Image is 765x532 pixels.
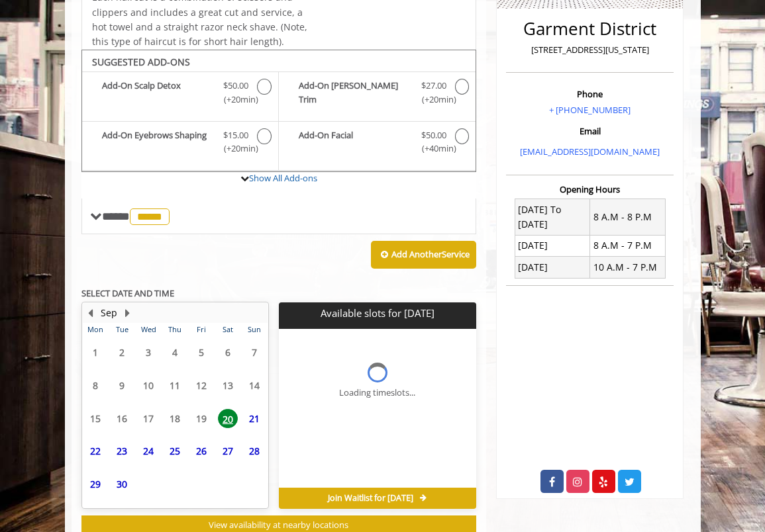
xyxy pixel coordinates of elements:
th: Wed [135,323,162,336]
td: Select day28 [241,435,268,468]
td: Select day30 [109,467,135,500]
td: [DATE] [515,235,589,256]
button: Sep [101,306,117,320]
th: Tue [109,323,135,336]
button: Previous Month [85,306,96,320]
a: Show All Add-ons [249,172,317,184]
h2: Garment District [509,19,670,38]
label: Add-On Beard Trim [285,79,469,110]
td: Select day27 [215,435,241,468]
th: Thu [162,323,188,336]
td: Select day29 [83,467,109,500]
b: Add-On Facial [299,128,413,156]
span: 22 [85,441,105,461]
td: Select day26 [188,435,215,468]
span: 29 [85,474,105,494]
td: [DATE] To [DATE] [515,199,589,236]
td: [DATE] [515,257,589,278]
span: 24 [138,441,158,461]
div: The Made Man Haircut Add-onS [81,50,477,173]
h3: Opening Hours [506,185,674,194]
th: Sat [215,323,241,336]
span: 20 [218,409,238,428]
span: (+40min ) [419,142,448,155]
b: Add-On Scalp Detox [102,79,215,107]
a: + [PHONE_NUMBER] [549,104,631,116]
td: Select day24 [135,435,162,468]
th: Sun [241,323,268,336]
p: Available slots for [DATE] [284,308,471,319]
p: [STREET_ADDRESS][US_STATE] [509,43,670,57]
td: 10 A.M - 7 P.M [590,257,665,278]
span: 21 [244,409,264,428]
b: Add-On [PERSON_NAME] Trim [299,79,413,107]
th: Mon [83,323,109,336]
a: [EMAIL_ADDRESS][DOMAIN_NAME] [520,146,660,157]
span: $27.00 [421,79,446,93]
button: Next Month [123,306,133,320]
span: View availability at nearby locations [209,519,348,531]
span: 25 [165,441,185,461]
b: Add-On Eyebrows Shaping [102,128,215,156]
span: 28 [244,441,264,461]
td: Select day23 [109,435,135,468]
span: 23 [112,441,132,461]
span: $50.00 [223,79,248,93]
th: Fri [188,323,215,336]
b: SELECT DATE AND TIME [81,287,174,299]
span: (+20min ) [419,93,448,107]
b: SUGGESTED ADD-ONS [92,56,190,68]
td: Select day21 [241,402,268,435]
span: (+20min ) [221,93,250,107]
b: Add Another Service [391,248,470,260]
h3: Email [509,126,670,136]
label: Add-On Scalp Detox [89,79,272,110]
span: 27 [218,441,238,461]
span: $15.00 [223,128,248,142]
span: Join Waitlist for [DATE] [328,493,413,504]
td: 8 A.M - 7 P.M [590,235,665,256]
span: (+20min ) [221,142,250,155]
button: Add AnotherService [371,241,476,269]
td: 8 A.M - 8 P.M [590,199,665,236]
span: 30 [112,474,132,494]
td: Select day20 [215,402,241,435]
span: 26 [191,441,211,461]
td: Select day25 [162,435,188,468]
span: $50.00 [421,128,446,142]
div: Loading timeslots... [339,386,415,400]
label: Add-On Facial [285,128,469,159]
td: Select day22 [83,435,109,468]
label: Add-On Eyebrows Shaping [89,128,272,159]
h3: Phone [509,89,670,99]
